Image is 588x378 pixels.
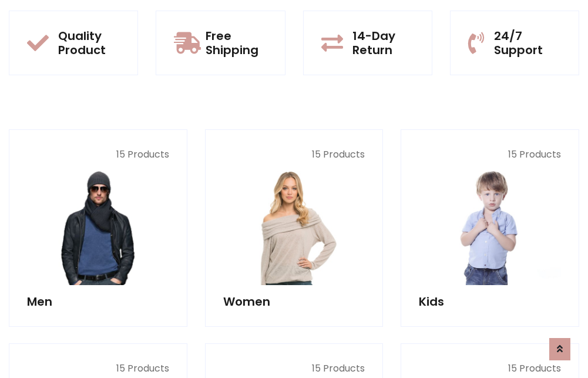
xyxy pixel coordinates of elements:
p: 15 Products [419,148,561,162]
h5: 24/7 Support [494,29,561,57]
h5: Quality Product [58,29,120,57]
h5: Women [223,295,365,309]
p: 15 Products [27,362,169,376]
p: 15 Products [27,148,169,162]
h5: 14-Day Return [352,29,414,57]
h5: Free Shipping [206,29,267,57]
p: 15 Products [419,362,561,376]
p: 15 Products [223,362,365,376]
p: 15 Products [223,148,365,162]
h5: Kids [419,295,561,309]
h5: Men [27,295,169,309]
